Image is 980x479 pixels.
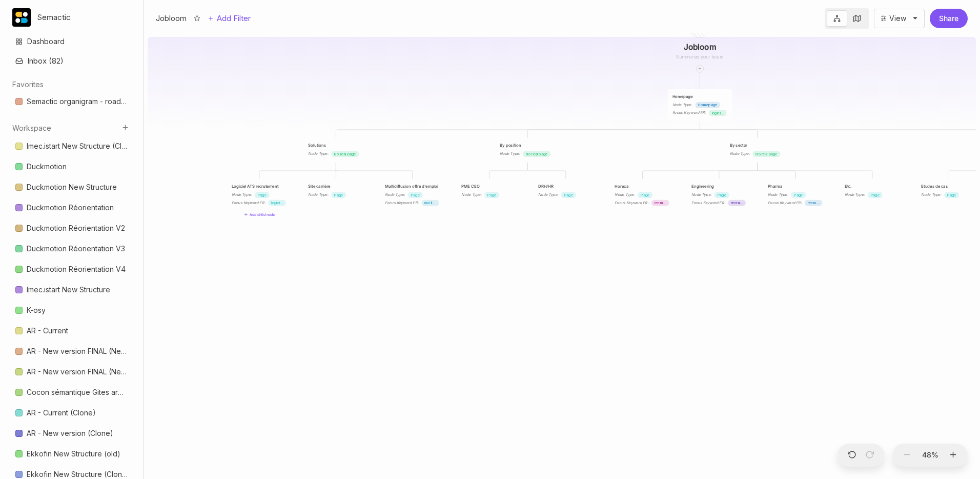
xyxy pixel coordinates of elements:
[756,151,777,157] span: No real page
[730,151,750,157] div: Node Type :
[9,301,134,320] a: K-osy
[9,92,134,112] div: Semactic organigram - roadmap 2026
[461,192,481,198] div: Node Type :
[308,151,328,157] div: Node Type :
[380,178,445,211] div: Multidiffusion offre d'emploiNode Type:PageFocus Keyword FR:multidiffusion offres d'emploi (140)
[921,192,941,198] div: Node Type :
[461,184,517,190] div: PME CEO
[698,102,717,108] span: Homepage
[9,383,134,403] div: Cocon sémantique Gites ardennes
[500,143,555,149] div: By position
[334,192,343,198] span: Page
[9,424,134,443] a: AR - New version (Clone)
[712,110,724,116] span: logiciel de recrutement (390)
[244,212,275,216] button: Add child node
[27,202,114,214] div: Duckmotion Réorientation
[27,448,120,460] div: Ekkofin New Structure (old)
[500,151,520,157] div: Node Type :
[308,184,363,190] div: Site carrière
[768,192,788,198] div: Node Type :
[27,222,125,234] div: Duckmotion Réorientation V2
[538,184,594,190] div: DRH/HR
[9,157,134,176] a: Duckmotion
[411,192,420,198] span: Page
[718,192,726,198] span: Page
[9,280,134,300] div: Imec.istart New Structure
[691,192,711,198] div: Node Type :
[9,157,134,177] div: Duckmotion
[918,444,943,467] button: 48%
[27,407,96,419] div: AR - Current (Clone)
[303,178,368,203] div: Site carrièreNode Type:Page
[27,304,46,316] div: K-osy
[232,192,252,198] div: Node Type :
[27,366,128,378] div: AR - New version FINAL (Neolith) Clone
[871,192,880,198] span: Page
[9,239,134,259] div: Duckmotion Réorientation V3
[889,14,906,23] div: View
[840,178,905,203] div: Etc.Node Type:Page
[9,260,134,280] div: Duckmotion Réorientation V4
[9,198,134,218] div: Duckmotion Réorientation
[730,143,785,149] div: By sector
[845,192,865,198] div: Node Type :
[9,260,134,279] a: Duckmotion Réorientation V4
[667,89,732,121] div: HomepageNode Type:HomepageFocus Keyword FR:logiciel de recrutement (390)
[9,89,134,115] div: Favorites
[385,184,440,190] div: Multidiffusion offre d'emploi
[27,181,117,193] div: Duckmotion New Structure
[691,199,725,206] div: Focus Keyword FR :
[232,184,287,190] div: Logiciel ATS recrutement
[9,301,134,321] div: K-osy
[9,342,134,361] a: AR - New version FINAL (Neolith)
[9,177,134,197] div: Duckmotion New Structure
[794,192,803,198] span: Page
[655,200,666,206] span: recrutement horeca (10)
[874,9,925,28] button: View
[526,151,547,157] span: No real page
[9,198,134,217] a: Duckmotion Réorientation
[27,161,67,173] div: Duckmotion
[303,137,368,162] div: SolutionsNode Type:No real page
[9,383,134,402] a: Cocon sémantique Gites ardennes
[9,444,134,464] div: Ekkofin New Structure (old)
[487,192,496,198] span: Page
[308,143,363,149] div: Solutions
[9,32,134,51] a: Dashboard
[27,325,68,337] div: AR - Current
[232,199,266,206] div: Focus Keyword FR :
[334,151,356,157] span: No real page
[27,427,113,440] div: AR - New version (Clone)
[768,184,823,190] div: Pharma
[691,184,747,190] div: Engineering
[930,9,968,28] button: Share
[672,102,692,108] div: Node Type :
[27,95,128,108] div: Semactic organigram - roadmap 2026
[947,192,956,198] span: Page
[12,8,131,27] button: Semactic
[227,178,292,211] div: Logiciel ATS recrutementNode Type:PageFocus Keyword FR:logiciel ats (480)Add child node
[9,362,134,382] a: AR - New version FINAL (Neolith) Clone
[615,192,635,198] div: Node Type :
[9,362,134,382] div: AR - New version FINAL (Neolith) Clone
[385,199,419,206] div: Focus Keyword FR :
[687,178,751,211] div: EngineeringNode Type:PageFocus Keyword FR:recrutement ingénierie (10)
[271,200,283,206] span: logiciel ats (480)
[672,110,706,116] div: Focus Keyword FR :
[9,177,134,197] a: Duckmotion New Structure
[27,345,128,357] div: AR - New version FINAL (Neolith)
[538,192,558,198] div: Node Type :
[9,444,134,464] a: Ekkofin New Structure (old)
[615,184,670,190] div: Horeca
[9,321,134,341] a: AR - Current
[9,52,134,70] button: Inbox (82)
[27,243,125,255] div: Duckmotion Réorientation V3
[208,12,251,25] button: Add Filter
[258,192,267,198] span: Page
[610,178,675,211] div: HorecaNode Type:PageFocus Keyword FR:recrutement horeca (10)
[12,124,51,132] button: Workspace
[12,80,44,89] button: Favorites
[731,200,743,206] span: recrutement ingénierie (10)
[9,403,134,423] div: AR - Current (Clone)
